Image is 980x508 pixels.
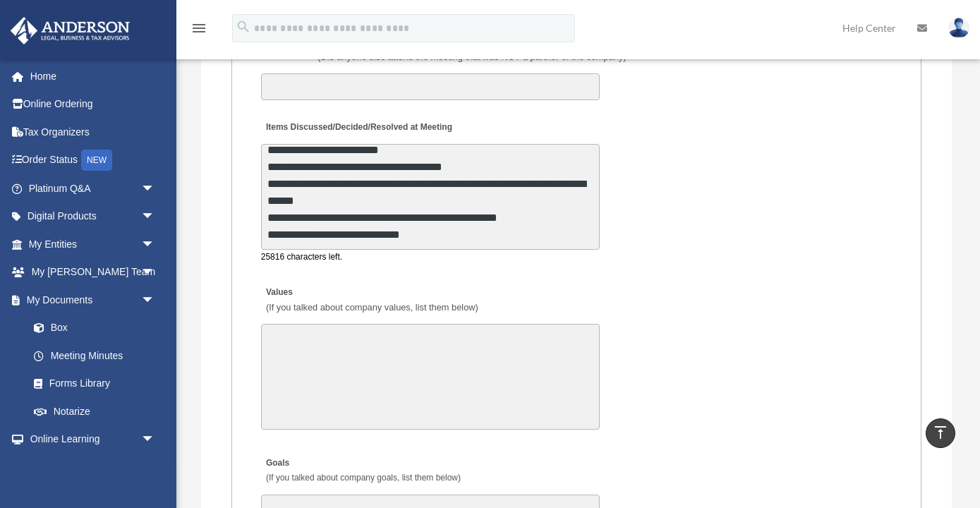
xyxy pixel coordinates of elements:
[20,397,176,425] a: Notarize
[141,174,169,203] span: arrow_drop_down
[141,286,169,315] span: arrow_drop_down
[948,18,969,38] img: User Pic
[10,174,176,202] a: Platinum Q&Aarrow_drop_down
[141,202,169,231] span: arrow_drop_down
[261,454,464,488] label: Goals
[10,453,176,481] a: Billingarrow_drop_down
[10,146,176,175] a: Order StatusNEW
[10,286,176,314] a: My Documentsarrow_drop_down
[10,258,176,286] a: My [PERSON_NAME] Teamarrow_drop_down
[261,250,600,265] div: 25816 characters left.
[932,424,949,441] i: vertical_align_top
[10,90,176,119] a: Online Ordering
[6,17,134,44] img: Anderson Advisors Platinum Portal
[261,118,456,137] label: Items Discussed/Decided/Resolved at Meeting
[20,370,176,398] a: Forms Library
[236,19,251,35] i: search
[141,258,169,287] span: arrow_drop_down
[141,425,169,454] span: arrow_drop_down
[20,314,176,342] a: Box
[10,425,176,454] a: Online Learningarrow_drop_down
[10,118,176,146] a: Tax Organizers
[141,230,169,259] span: arrow_drop_down
[81,150,112,171] div: NEW
[190,25,207,37] a: menu
[10,202,176,231] a: Digital Productsarrow_drop_down
[926,418,955,448] a: vertical_align_top
[190,20,207,37] i: menu
[141,453,169,482] span: arrow_drop_down
[20,341,169,370] a: Meeting Minutes
[10,62,176,90] a: Home
[10,230,176,258] a: My Entitiesarrow_drop_down
[266,302,478,313] span: (If you talked about company values, list them below)
[266,473,461,483] span: (If you talked about company goals, list them below)
[261,284,482,317] label: Values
